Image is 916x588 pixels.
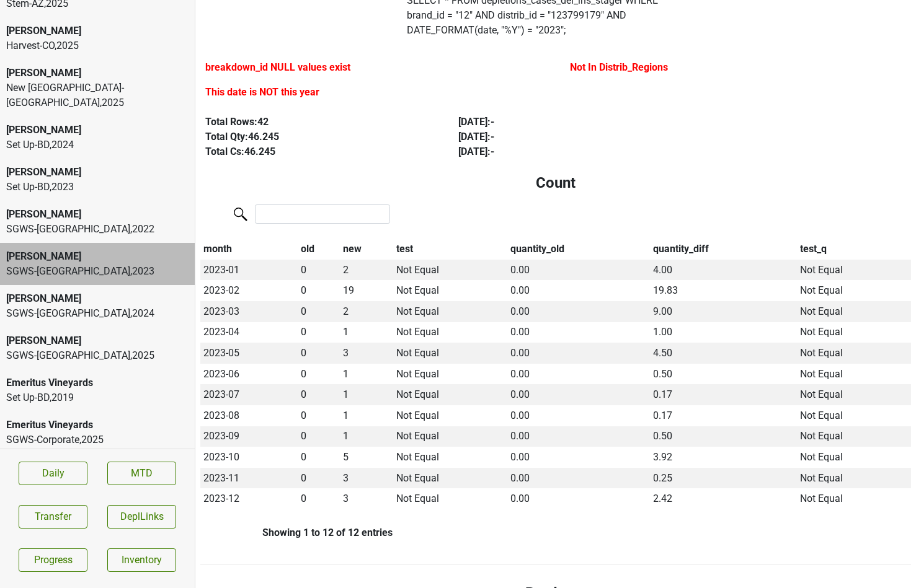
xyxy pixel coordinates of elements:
[298,322,340,343] td: 0
[570,60,668,75] label: Not In Distrib_Regions
[507,301,650,322] td: 0.00
[298,260,340,281] td: 0
[651,322,797,343] td: 1.00
[6,291,189,306] div: [PERSON_NAME]
[200,260,298,281] td: 2023-01
[340,343,394,364] td: 3
[651,468,797,489] td: 0.25
[6,81,189,110] div: New [GEOGRAPHIC_DATA]-[GEOGRAPHIC_DATA] , 2025
[393,260,507,281] td: Not Equal
[340,384,394,405] td: 1
[107,548,176,572] a: Inventory
[200,280,298,301] td: 2023-02
[6,375,189,390] div: Emeritus Vineyards
[393,239,507,260] th: test: activate to sort column ascending
[6,38,189,53] div: Harvest-CO , 2025
[340,426,394,447] td: 1
[19,462,87,485] a: Daily
[200,384,298,405] td: 2023-07
[298,405,340,426] td: 0
[6,66,189,81] div: [PERSON_NAME]
[6,306,189,321] div: SGWS-[GEOGRAPHIC_DATA] , 2024
[797,468,911,489] td: Not Equal
[797,260,911,281] td: Not Equal
[6,24,189,38] div: [PERSON_NAME]
[107,462,176,485] a: MTD
[6,165,189,180] div: [PERSON_NAME]
[6,432,189,447] div: SGWS-Corporate , 2025
[6,418,189,432] div: Emeritus Vineyards
[340,447,394,468] td: 5
[200,447,298,468] td: 2023-10
[6,222,189,237] div: SGWS-[GEOGRAPHIC_DATA] , 2022
[651,343,797,364] td: 4.50
[797,301,911,322] td: Not Equal
[340,322,394,343] td: 1
[507,260,650,281] td: 0.00
[298,468,340,489] td: 0
[651,384,797,405] td: 0.17
[797,426,911,447] td: Not Equal
[210,174,901,192] h4: Count
[298,280,340,301] td: 0
[6,333,189,348] div: [PERSON_NAME]
[298,384,340,405] td: 0
[393,468,507,489] td: Not Equal
[393,384,507,405] td: Not Equal
[797,405,911,426] td: Not Equal
[298,488,340,509] td: 0
[298,364,340,385] td: 0
[205,60,350,75] label: breakdown_id NULL values exist
[797,364,911,385] td: Not Equal
[6,264,189,279] div: SGWS-[GEOGRAPHIC_DATA] , 2023
[298,426,340,447] td: 0
[200,405,298,426] td: 2023-08
[340,405,394,426] td: 1
[507,343,650,364] td: 0.00
[6,390,189,405] div: Set Up-BD , 2019
[6,138,189,152] div: Set Up-BD , 2024
[6,249,189,264] div: [PERSON_NAME]
[393,301,507,322] td: Not Equal
[298,239,340,260] th: old: activate to sort column ascending
[6,348,189,363] div: SGWS-[GEOGRAPHIC_DATA] , 2025
[200,468,298,489] td: 2023-11
[6,180,189,195] div: Set Up-BD , 2023
[393,322,507,343] td: Not Equal
[393,447,507,468] td: Not Equal
[393,405,507,426] td: Not Equal
[507,488,650,509] td: 0.00
[393,426,507,447] td: Not Equal
[507,239,650,260] th: quantity_old: activate to sort column ascending
[205,115,430,129] div: Total Rows: 42
[205,144,430,159] div: Total Cs: 46.245
[651,405,797,426] td: 0.17
[6,207,189,222] div: [PERSON_NAME]
[458,129,683,144] div: [DATE] : -
[340,239,394,260] th: new: activate to sort column ascending
[651,260,797,281] td: 4.00
[200,301,298,322] td: 2023-03
[205,129,430,144] div: Total Qty: 46.245
[200,239,298,260] th: month: activate to sort column descending
[340,280,394,301] td: 19
[651,488,797,509] td: 2.42
[797,280,911,301] td: Not Equal
[651,280,797,301] td: 19.83
[298,343,340,364] td: 0
[200,527,393,538] div: Showing 1 to 12 of 12 entries
[797,447,911,468] td: Not Equal
[205,85,319,100] label: This date is NOT this year
[797,384,911,405] td: Not Equal
[393,488,507,509] td: Not Equal
[507,405,650,426] td: 0.00
[340,364,394,385] td: 1
[19,548,87,572] a: Progress
[200,343,298,364] td: 2023-05
[507,384,650,405] td: 0.00
[651,447,797,468] td: 3.92
[200,322,298,343] td: 2023-04
[340,468,394,489] td: 3
[651,239,797,260] th: quantity_diff: activate to sort column ascending
[340,488,394,509] td: 3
